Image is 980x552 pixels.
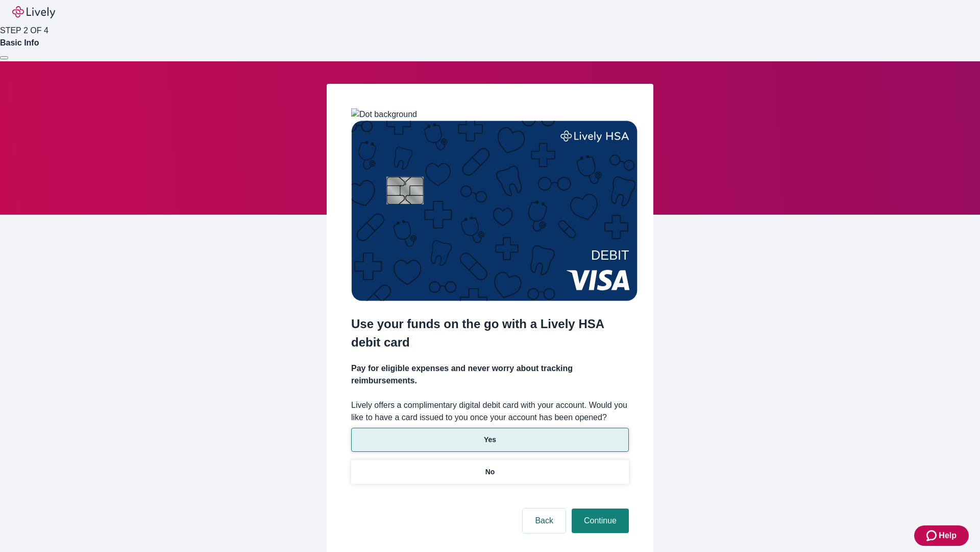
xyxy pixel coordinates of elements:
[12,6,55,18] img: Lively
[523,509,566,533] button: Back
[351,362,629,387] h4: Pay for eligible expenses and never worry about tracking reimbursements.
[351,460,629,484] button: No
[939,530,957,542] span: Help
[484,434,496,445] p: Yes
[351,315,629,352] h2: Use your funds on the go with a Lively HSA debit card
[914,525,969,546] button: Zendesk support iconHelp
[351,108,417,121] img: Dot background
[926,530,939,542] svg: Zendesk support icon
[351,428,629,452] button: Yes
[351,121,638,301] img: Debit card
[485,467,495,477] p: No
[351,399,629,424] label: Lively offers a complimentary digital debit card with your account. Would you like to have a card...
[572,509,629,533] button: Continue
